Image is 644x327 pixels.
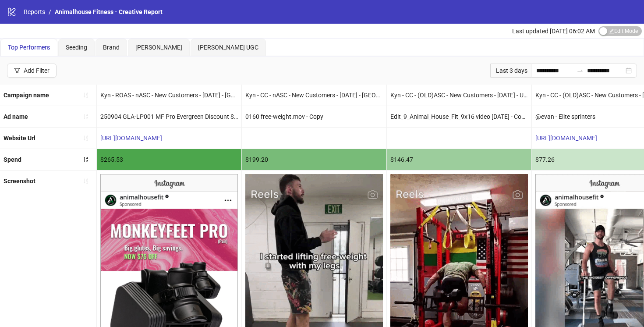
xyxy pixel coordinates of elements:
b: Ad name [4,113,28,120]
span: Top Performers [8,44,50,51]
b: Screenshot [4,178,35,185]
b: Website Url [4,135,35,142]
div: 250904 GLA-LP001 MF Pro Evergreen Discount $75 Off v2_1x1 [97,106,241,127]
span: filter [14,68,20,74]
div: $265.53 [97,149,241,170]
div: Last 3 days [490,64,531,78]
b: Spend [4,156,21,163]
a: [URL][DOMAIN_NAME] [535,135,597,142]
div: Edit_9_Animal_House_Fit_9x16 video [DATE] - Copy 2 [387,106,531,127]
div: Add Filter [24,67,50,74]
a: [URL][DOMAIN_NAME] [100,135,162,142]
span: Last updated [DATE] 06:02 AM [512,28,595,35]
div: $146.47 [387,149,531,170]
b: Campaign name [4,92,49,99]
div: Kyn - CC - (OLD)ASC - New Customers - [DATE] - USA - PDP [387,85,531,106]
span: sort-ascending [83,92,89,98]
span: [PERSON_NAME] [135,44,182,51]
div: Kyn - CC - nASC - New Customers - [DATE] - [GEOGRAPHIC_DATA] - CONTROL - MonkeyFeet PDP [242,85,386,106]
span: Brand [103,44,120,51]
button: Add Filter [7,64,57,78]
div: 0160 free-weight.mov - Copy [242,106,386,127]
li: / [49,7,51,17]
span: Seeding [66,44,87,51]
span: sort-ascending [83,114,89,120]
span: swap-right [577,67,584,74]
div: $199.20 [242,149,386,170]
a: Reports [22,7,47,17]
span: sort-ascending [83,178,89,184]
span: sort-ascending [83,135,89,141]
span: [PERSON_NAME] UGC [198,44,258,51]
div: Kyn - ROAS - nASC - New Customers - [DATE] - [GEOGRAPHIC_DATA] - MonkeyFeet Pro PDP [97,85,241,106]
span: to [577,67,584,74]
span: Animalhouse Fitness - Creative Report [55,8,163,15]
span: sort-descending [83,156,89,163]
